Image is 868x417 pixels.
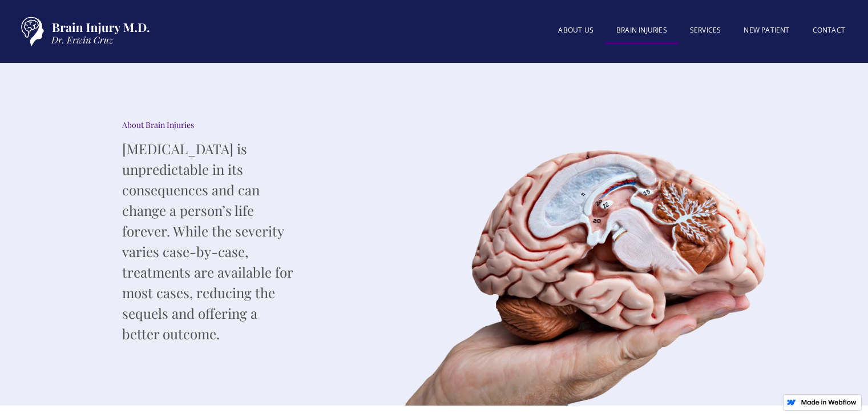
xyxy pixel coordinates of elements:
[801,399,857,405] img: Made in Webflow
[122,138,293,344] p: [MEDICAL_DATA] is unpredictable in its consequences and can change a person’s life forever. While...
[679,19,733,42] a: SERVICES
[547,19,605,42] a: About US
[122,119,293,131] div: About Brain Injuries
[605,19,679,45] a: BRAIN INJURIES
[801,19,857,42] a: Contact
[11,11,154,51] a: home
[732,19,801,42] a: New patient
